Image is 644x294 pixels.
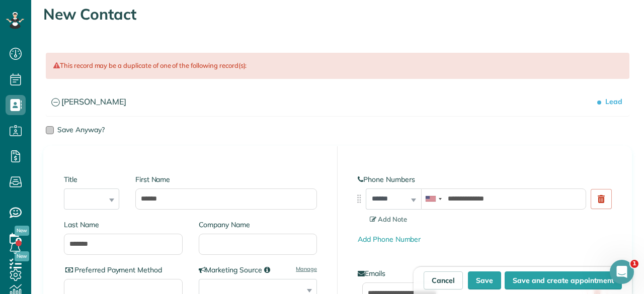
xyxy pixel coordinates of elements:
div: This record may be a duplicate of one of the following record(s): [46,53,629,78]
label: Emails [358,268,611,278]
a: Cancel [424,271,463,289]
label: Title [64,174,119,184]
label: First Name [135,174,317,184]
a: [PERSON_NAME] [39,89,636,115]
button: Save and create appointment [505,271,622,289]
label: Last Name [64,220,183,230]
label: Company Name [199,220,317,230]
label: Phone Numbers [358,174,611,184]
span: Add Note [370,215,407,223]
span: Lead [599,93,626,111]
div: United States: +1 [422,189,445,209]
label: Marketing Source [199,265,317,275]
label: Preferred Payment Method [64,265,183,275]
span: Save Anyway? [57,125,105,134]
img: drag_indicator-119b368615184ecde3eda3c64c821f6cf29d3e2b97b89ee44bc31753036683e5.png [354,193,364,204]
span: 1 [630,260,638,268]
span: New [15,226,29,236]
button: Save [468,271,501,289]
iframe: Intercom live chat [610,260,634,284]
h1: New Contact [43,6,632,23]
a: Manage [296,265,317,273]
a: Add Phone Number [358,235,421,244]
